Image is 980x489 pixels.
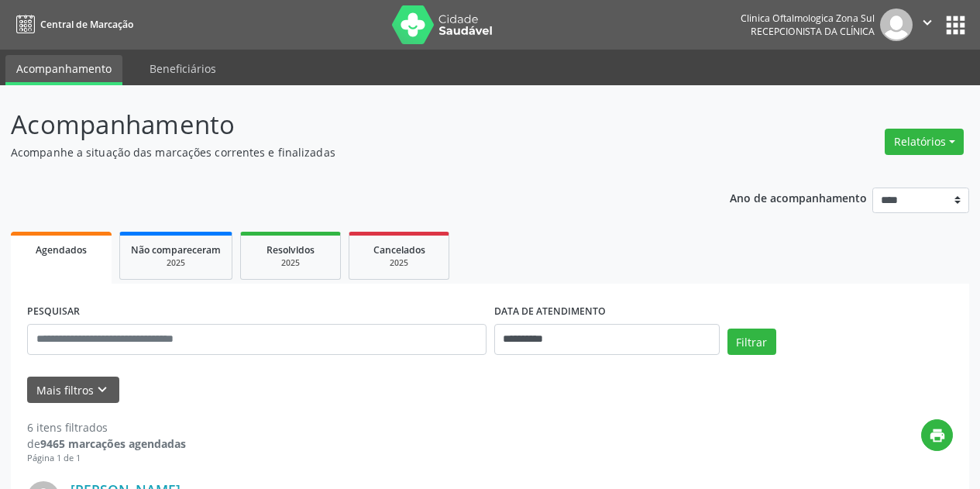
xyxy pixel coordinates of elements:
button: apps [942,12,969,39]
div: 2025 [131,257,221,269]
a: Acompanhamento [5,55,122,85]
i: keyboard_arrow_down [94,381,111,398]
span: Resolvidos [266,243,315,257]
i:  [919,14,936,31]
div: Clinica Oftalmologica Zona Sul [741,12,875,25]
span: Agendados [36,243,87,257]
div: 6 itens filtrados [27,419,186,436]
a: Central de Marcação [11,12,133,37]
div: Página 1 de 1 [27,452,186,465]
strong: 9465 marcações agendadas [40,436,186,451]
span: Cancelados [373,243,425,257]
p: Acompanhe a situação das marcações correntes e finalizadas [11,144,682,160]
i: print [929,427,946,444]
button: Mais filtroskeyboard_arrow_down [27,377,119,404]
a: Beneficiários [139,55,227,82]
span: Não compareceram [131,243,221,257]
button: Filtrar [727,329,776,355]
button: print [921,419,953,451]
span: Central de Marcação [40,18,133,31]
div: 2025 [360,257,438,269]
p: Ano de acompanhamento [730,188,867,207]
p: Acompanhamento [11,105,682,144]
span: Recepcionista da clínica [751,25,875,38]
div: 2025 [252,257,329,269]
div: de [27,436,186,452]
img: img [880,9,913,41]
button:  [913,9,942,41]
label: DATA DE ATENDIMENTO [494,300,606,324]
button: Relatórios [885,129,964,155]
label: PESQUISAR [27,300,80,324]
